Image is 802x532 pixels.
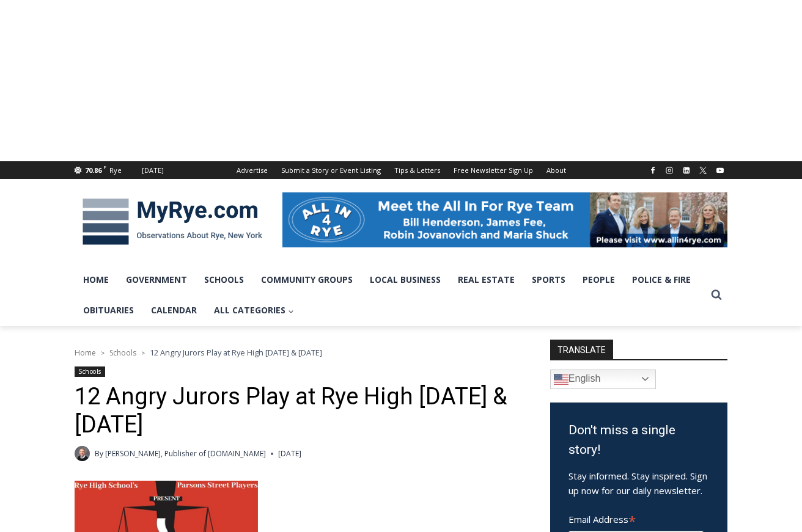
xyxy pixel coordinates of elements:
[679,163,694,178] a: Linkedin
[574,264,624,295] a: People
[150,347,322,358] span: 12 Angry Jurors Play at Rye High [DATE] & [DATE]
[75,264,117,295] a: Home
[75,190,270,253] img: MyRye.com
[109,165,122,176] div: Rye
[103,164,106,170] span: F
[447,161,540,179] a: Free Newsletter Sign Up
[75,366,105,377] a: Schools
[705,284,727,306] button: View Search Form
[230,161,274,179] a: Advertise
[282,192,727,247] img: All in for Rye
[75,264,705,326] nav: Primary Navigation
[75,446,90,461] a: Author image
[696,163,710,178] a: X
[523,264,574,295] a: Sports
[550,340,613,359] strong: TRANSLATE
[141,349,145,357] span: >
[274,161,388,179] a: Submit a Story or Event Listing
[101,349,105,357] span: >
[540,161,573,179] a: About
[75,348,96,358] a: Home
[142,165,164,176] div: [DATE]
[230,161,573,179] nav: Secondary Navigation
[75,295,142,326] a: Obituaries
[75,346,518,359] nav: Breadcrumbs
[196,264,252,295] a: Schools
[205,295,303,326] a: All Categories
[568,421,709,459] h3: Don't miss a single story!
[554,372,568,387] img: en
[278,448,301,459] time: [DATE]
[624,264,699,295] a: Police & Fire
[109,348,136,358] a: Schools
[142,295,205,326] a: Calendar
[75,383,518,439] h1: 12 Angry Jurors Play at Rye High [DATE] & [DATE]
[252,264,361,295] a: Community Groups
[85,166,101,175] span: 70.86
[117,264,196,295] a: Government
[550,370,656,389] a: English
[388,161,447,179] a: Tips & Letters
[449,264,523,295] a: Real Estate
[568,468,709,498] p: Stay informed. Stay inspired. Sign up now for our daily newsletter.
[646,163,660,178] a: Facebook
[713,163,727,178] a: YouTube
[361,264,449,295] a: Local Business
[662,163,677,178] a: Instagram
[214,304,294,317] span: All Categories
[95,448,103,459] span: By
[105,448,266,459] a: [PERSON_NAME], Publisher of [DOMAIN_NAME]
[568,507,704,529] label: Email Address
